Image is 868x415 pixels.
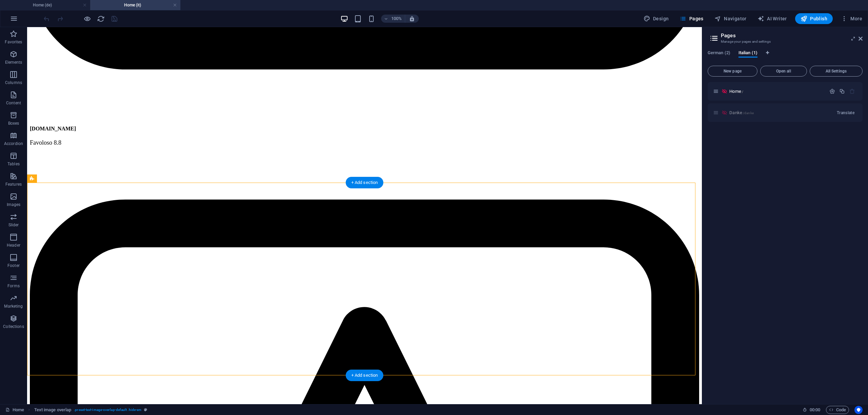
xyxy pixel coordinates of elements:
[757,15,787,22] span: AI Writer
[5,182,22,187] p: Features
[849,88,855,94] div: The startpage cannot be deleted
[346,177,383,188] div: + Add section
[834,107,857,118] button: Translate
[838,13,865,24] button: More
[803,406,821,414] h6: Session time
[7,283,20,289] p: Forms
[813,69,860,73] span: All Settings
[721,33,863,39] h2: Pages
[641,13,672,24] button: Design
[837,110,854,116] span: Translate
[7,263,20,268] p: Footer
[711,69,754,73] span: New page
[34,406,147,414] nav: breadcrumb
[841,15,862,22] span: More
[409,16,415,22] i: On resize automatically adjust zoom level to fit chosen device.
[679,15,703,22] span: Pages
[801,15,827,22] span: Publish
[829,88,835,94] div: Settings
[7,161,20,167] p: Tables
[7,202,21,207] p: Images
[708,50,863,63] div: Language Tabs
[727,89,826,94] div: Home/
[34,406,72,414] span: Click to select. Double-click to edit
[677,13,706,24] button: Pages
[755,13,790,24] button: AI Writer
[641,13,672,24] div: Design (Ctrl+Alt+Y)
[6,100,21,106] p: Content
[714,15,747,22] span: Navigator
[839,88,845,94] div: Duplicate
[712,13,749,24] button: Navigator
[721,39,849,45] h3: Manage your pages and settings
[5,80,22,85] p: Columns
[97,15,105,23] button: reload
[3,324,24,329] p: Collections
[742,90,743,94] span: /
[381,15,405,23] button: 100%
[738,49,757,58] span: Italian (1)
[829,406,846,414] span: Code
[760,66,807,77] button: Open all
[814,407,815,412] span: :
[644,15,669,22] span: Design
[74,406,141,414] span: . preset-text-image-overlap-default .hide-sm
[4,141,23,146] p: Accordion
[346,370,383,381] div: + Add section
[144,408,147,412] i: This element is a customizable preset
[5,60,22,65] p: Elements
[810,66,863,77] button: All Settings
[391,15,402,23] h6: 100%
[826,406,849,414] button: Code
[763,69,804,73] span: Open all
[729,89,743,94] span: Click to open page
[708,66,757,77] button: New page
[5,39,22,45] p: Favorites
[97,15,105,23] i: Reload page
[708,49,730,58] span: German (2)
[7,243,20,248] p: Header
[854,406,863,414] button: Usercentrics
[8,222,19,228] p: Slider
[83,15,91,23] button: Click here to leave preview mode and continue editing
[795,13,833,24] button: Publish
[4,304,23,309] p: Marketing
[8,121,19,126] p: Boxes
[90,1,180,9] h4: Home (it)
[810,406,820,414] span: 00 00
[5,406,24,414] a: Click to cancel selection. Double-click to open Pages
